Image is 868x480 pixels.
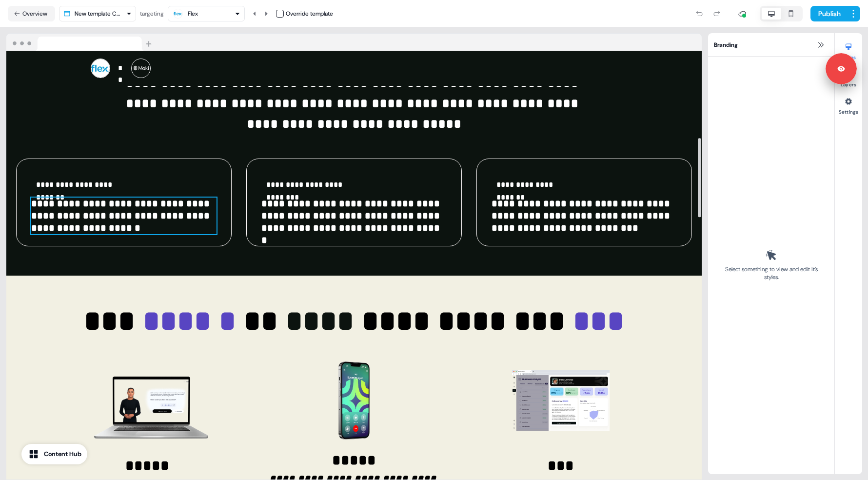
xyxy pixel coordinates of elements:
[293,361,415,440] img: Image
[6,34,156,51] img: Browser topbar
[75,9,122,19] div: New template Copy
[512,361,610,440] img: Image
[21,444,87,464] button: Content Hub
[810,6,847,21] button: Publish
[835,39,862,60] button: Styles
[835,94,862,115] button: Settings
[168,6,245,21] button: Flex
[286,9,333,19] div: Override template
[188,9,198,19] div: Flex
[140,9,164,19] div: targeting
[44,449,81,459] div: Content Hub
[86,361,208,440] img: Image
[708,33,834,57] div: Branding
[8,6,55,21] button: Overview
[722,265,821,281] div: Select something to view and edit it’s styles.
